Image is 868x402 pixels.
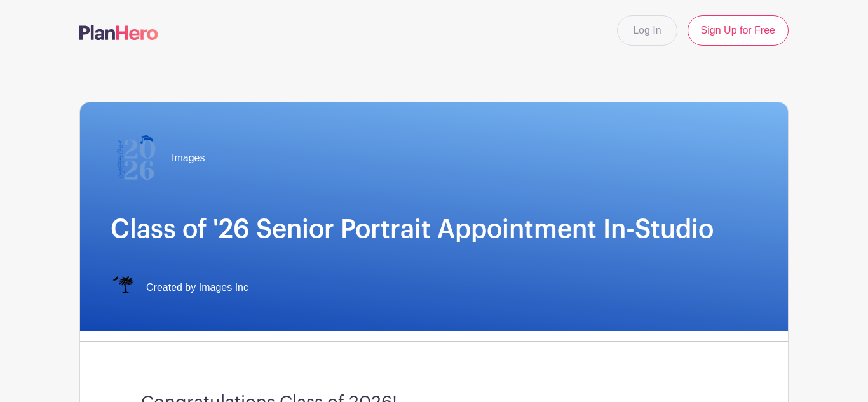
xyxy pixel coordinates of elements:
[172,151,205,166] span: Images
[688,15,789,46] a: Sign Up for Free
[146,280,248,295] span: Created by Images Inc
[111,275,136,300] img: IMAGES%20logo%20transparenT%20PNG%20s.png
[111,133,161,184] img: 2026%20logo%20(2).png
[111,214,757,245] h1: Class of '26 Senior Portrait Appointment In-Studio
[79,25,158,40] img: logo-507f7623f17ff9eddc593b1ce0a138ce2505c220e1c5a4e2b4648c50719b7d32.svg
[617,15,677,46] a: Log In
